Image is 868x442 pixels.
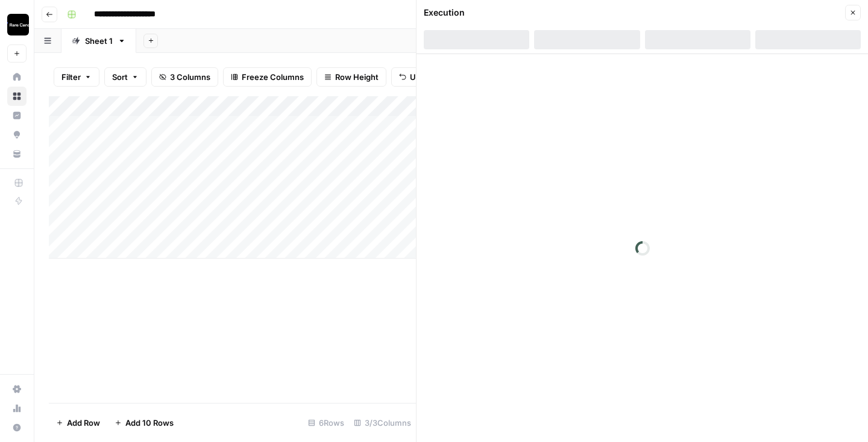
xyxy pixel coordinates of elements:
[242,71,304,83] span: Freeze Columns
[7,14,29,35] img: Rare Candy Logo
[125,417,174,429] span: Add 10 Rows
[7,144,27,164] a: Your Data
[170,71,210,83] span: 3 Columns
[349,413,416,432] div: 3/3 Columns
[7,125,27,144] a: Opportunities
[104,67,146,87] button: Sort
[61,71,81,83] span: Filter
[7,10,27,40] button: Workspace: Rare Candy
[316,67,386,87] button: Row Height
[49,413,107,432] button: Add Row
[61,29,136,53] a: Sheet 1
[223,67,312,87] button: Freeze Columns
[112,71,128,83] span: Sort
[7,106,27,125] a: Insights
[410,71,430,83] span: Undo
[7,399,27,418] a: Usage
[335,71,379,83] span: Row Height
[54,67,99,87] button: Filter
[151,67,218,87] button: 3 Columns
[7,418,27,437] button: Help + Support
[107,413,181,432] button: Add 10 Rows
[85,35,113,47] div: Sheet 1
[7,67,27,87] a: Home
[7,87,27,106] a: Browse
[67,417,100,429] span: Add Row
[424,7,465,19] div: Execution
[7,379,27,399] a: Settings
[391,67,438,87] button: Undo
[303,413,349,432] div: 6 Rows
